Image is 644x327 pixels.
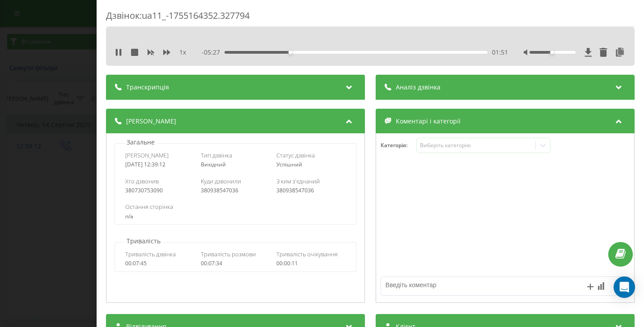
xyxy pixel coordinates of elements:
[492,48,508,57] span: 01:51
[276,177,320,185] span: З ким з'єднаний
[125,161,195,168] div: [DATE] 12:39:12
[179,48,186,57] span: 1 x
[125,250,176,258] span: Тривалість дзвінка
[550,51,554,54] div: Accessibility label
[276,250,338,258] span: Тривалість очікування
[106,9,635,27] div: Дзвінок : ua11_-1755164352.327794
[202,48,225,57] span: - 05:27
[201,187,270,194] div: 380938547036
[420,142,532,149] div: Виберіть категорію
[125,260,195,267] div: 00:07:45
[396,83,441,92] span: Аналіз дзвінка
[396,117,461,126] span: Коментарі і категорії
[276,187,346,194] div: 380938547036
[201,161,226,168] span: Вихідний
[201,250,256,258] span: Тривалість розмови
[125,213,345,220] div: n/a
[276,260,346,267] div: 00:00:11
[126,83,169,92] span: Транскрипція
[126,117,176,126] span: [PERSON_NAME]
[125,187,195,194] div: 380730753090
[124,138,157,147] p: Загальне
[201,151,232,159] span: Тип дзвінка
[201,260,270,267] div: 00:07:34
[125,151,169,159] span: [PERSON_NAME]
[125,177,159,185] span: Хто дзвонив
[276,161,302,168] span: Успішний
[614,276,635,298] div: Open Intercom Messenger
[381,142,416,149] h4: Категорія :
[201,177,241,185] span: Куди дзвонили
[276,151,315,159] span: Статус дзвінка
[125,203,173,211] span: Остання сторінка
[288,51,292,54] div: Accessibility label
[124,237,163,246] p: Тривалість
